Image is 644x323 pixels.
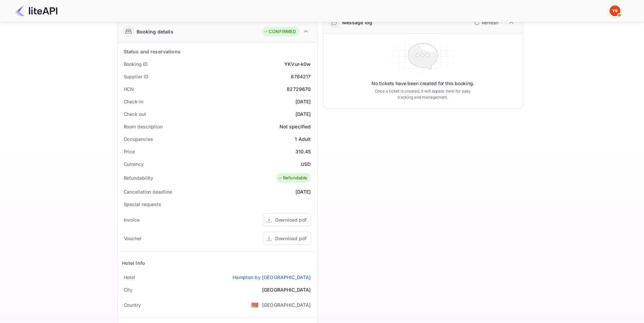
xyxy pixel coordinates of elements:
[264,28,296,35] div: CONFIRMED
[124,135,153,143] div: Occupancies
[295,148,311,155] div: 310.45
[262,301,311,308] div: [GEOGRAPHIC_DATA]
[287,85,311,93] div: 82729670
[610,5,620,16] img: Yandex Support
[291,73,311,80] div: 8784217
[124,274,136,281] div: Hotel
[124,85,134,93] div: HCN
[262,286,311,293] div: [GEOGRAPHIC_DATA]
[124,174,153,181] div: Refundability
[124,201,161,208] div: Special requests
[124,60,148,68] div: Booking ID
[342,19,373,26] div: Message log
[295,98,311,105] div: [DATE]
[122,259,145,267] div: Hotel Info
[369,88,476,100] p: Once a ticket is created, it will appear here for easy tracking and management.
[124,123,163,130] div: Room description
[278,175,308,181] div: Refundable
[275,235,307,242] div: Download pdf
[295,188,311,195] div: [DATE]
[124,48,181,55] div: Status and reservations
[295,110,311,118] div: [DATE]
[295,135,311,143] div: 1 Adult
[233,274,311,281] a: Hampton by [GEOGRAPHIC_DATA]
[301,160,311,168] div: USD
[124,98,143,105] div: Check-in
[482,19,498,26] p: Refresh
[124,216,140,223] div: Invoice
[275,216,307,223] div: Download pdf
[137,28,173,35] div: Booking details
[284,60,311,68] div: YKVur-k0w
[124,235,142,242] div: Voucher
[124,110,146,118] div: Check out
[251,299,259,311] span: United States
[124,73,148,80] div: Supplier ID
[124,148,135,155] div: Price
[124,301,141,308] div: Country
[470,17,501,28] button: Refresh
[124,286,133,293] div: City
[280,123,311,130] div: Not specified
[372,80,474,87] p: No tickets have been created for this booking.
[124,188,172,195] div: Cancellation deadline
[124,160,144,168] div: Currency
[15,5,57,16] img: LiteAPI Logo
